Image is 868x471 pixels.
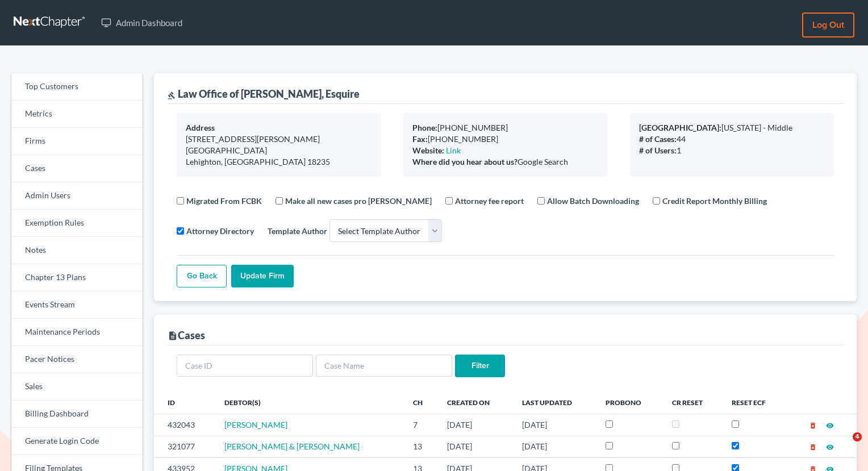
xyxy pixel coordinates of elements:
[11,128,143,155] a: Firms
[11,319,143,346] a: Maintenance Periods
[154,391,215,414] th: ID
[412,122,598,134] div: [PHONE_NUMBER]
[154,436,215,457] td: 321077
[11,428,143,455] a: Generate Login Code
[438,414,512,436] td: [DATE]
[168,87,360,101] div: Law Office of [PERSON_NAME], Esquire
[177,265,227,287] a: Go Back
[596,391,663,414] th: ProBono
[154,414,215,436] td: 432043
[268,225,327,237] label: Template Author
[412,157,518,166] b: Where did you hear about us?
[186,123,215,132] b: Address
[639,145,677,155] b: # of Users:
[168,331,178,341] i: description
[186,156,372,168] div: Lehighton, [GEOGRAPHIC_DATA] 18235
[455,355,505,377] input: Filter
[412,145,444,155] b: Website:
[412,134,598,145] div: [PHONE_NUMBER]
[11,373,143,401] a: Sales
[11,264,143,291] a: Chapter 13 Plans
[513,436,596,457] td: [DATE]
[11,73,143,101] a: Top Customers
[802,12,854,37] a: Log out
[809,422,817,430] i: delete_forever
[404,414,438,436] td: 7
[723,391,787,414] th: Reset ECF
[513,391,596,414] th: Last Updated
[168,91,176,99] i: gavel
[826,420,834,430] a: visibility
[662,195,767,207] label: Credit Report Monthly Billing
[853,432,862,441] span: 4
[826,441,834,451] a: visibility
[224,420,287,430] a: [PERSON_NAME]
[11,182,143,210] a: Admin Users
[215,391,404,414] th: Debtor(s)
[438,391,512,414] th: Created On
[663,391,723,414] th: CR Reset
[11,237,143,264] a: Notes
[177,355,313,377] input: Case ID
[547,195,639,207] label: Allow Batch Downloading
[231,265,294,287] input: Update Firm
[186,195,262,207] label: Migrated From FCBK
[412,123,437,132] b: Phone:
[316,355,452,377] input: Case Name
[186,134,372,156] div: [STREET_ADDRESS][PERSON_NAME] [GEOGRAPHIC_DATA]
[829,432,857,460] iframe: Intercom live chat
[446,145,461,155] a: Link
[809,441,817,451] a: delete_forever
[11,401,143,428] a: Billing Dashboard
[639,123,721,132] b: [GEOGRAPHIC_DATA]:
[412,134,428,144] b: Fax:
[168,328,205,342] div: Cases
[186,225,254,237] label: Attorney Directory
[404,436,438,457] td: 13
[404,391,438,414] th: Ch
[826,443,834,451] i: visibility
[11,210,143,237] a: Exemption Rules
[11,155,143,182] a: Cases
[639,145,825,156] div: 1
[826,422,834,430] i: visibility
[438,436,512,457] td: [DATE]
[455,195,524,207] label: Attorney fee report
[412,156,598,168] div: Google Search
[513,414,596,436] td: [DATE]
[639,122,825,134] div: [US_STATE] - Middle
[11,346,143,373] a: Pacer Notices
[11,291,143,319] a: Events Stream
[639,134,677,144] b: # of Cases:
[285,195,432,207] label: Make all new cases pro [PERSON_NAME]
[95,12,188,33] a: Admin Dashboard
[11,101,143,128] a: Metrics
[809,443,817,451] i: delete_forever
[809,420,817,430] a: delete_forever
[639,134,825,145] div: 44
[224,441,360,451] a: [PERSON_NAME] & [PERSON_NAME]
